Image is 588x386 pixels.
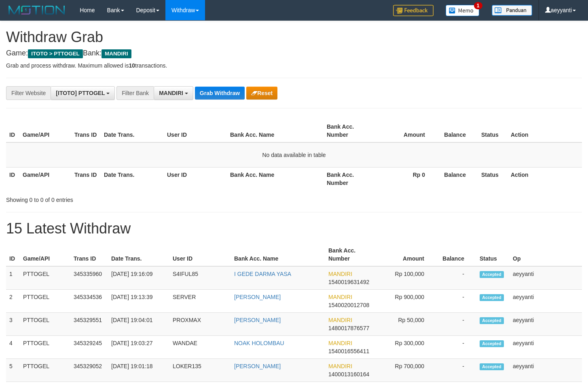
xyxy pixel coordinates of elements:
span: Accepted [480,294,504,301]
div: Filter Website [6,86,51,100]
span: Copy 1480017876577 to clipboard [328,325,369,331]
img: MOTION_logo.png [6,4,68,16]
th: Amount [376,243,436,266]
button: Grab Withdraw [195,87,245,100]
a: [PERSON_NAME] [234,363,281,369]
td: Rp 300,000 [376,336,436,359]
button: MANDIRI [154,86,193,100]
span: 1 [474,2,482,9]
div: Filter Bank [116,86,154,100]
th: Bank Acc. Name [231,243,325,266]
td: 345335960 [70,266,108,290]
th: Status [476,243,510,266]
th: Trans ID [70,243,108,266]
button: [ITOTO] PTTOGEL [51,86,115,100]
td: - [436,336,476,359]
td: - [436,290,476,313]
td: SERVER [169,290,231,313]
span: MANDIRI [102,49,131,58]
span: [ITOTO] PTTOGEL [56,90,105,96]
a: NOAK HOLOMBAU [234,340,284,346]
td: Rp 900,000 [376,290,436,313]
td: - [436,313,476,336]
h4: Game: Bank: [6,49,582,57]
td: S4IFUL85 [169,266,231,290]
td: aeyyanti [510,313,582,336]
th: Action [508,119,582,142]
span: Accepted [480,363,504,370]
td: aeyyanti [510,290,582,313]
td: PTTOGEL [20,336,70,359]
th: Game/API [19,119,71,142]
td: WANDAE [169,336,231,359]
td: PTTOGEL [20,290,70,313]
p: Grab and process withdraw. Maximum allowed is transactions. [6,62,582,70]
img: Button%20Memo.svg [446,5,480,16]
a: [PERSON_NAME] [234,294,281,300]
img: panduan.png [492,5,532,16]
span: Accepted [480,271,504,278]
th: Bank Acc. Number [325,243,376,266]
th: Game/API [20,243,70,266]
th: Action [508,167,582,190]
th: Bank Acc. Name [227,119,324,142]
th: Status [478,167,508,190]
td: aeyyanti [510,359,582,382]
td: 1 [6,266,20,290]
span: MANDIRI [328,271,352,277]
span: Copy 1400013160164 to clipboard [328,371,369,378]
th: Date Trans. [101,167,164,190]
th: Balance [436,243,476,266]
td: Rp 50,000 [376,313,436,336]
td: 345329245 [70,336,108,359]
td: 345329052 [70,359,108,382]
th: Bank Acc. Number [324,167,375,190]
th: Date Trans. [108,243,169,266]
td: [DATE] 19:03:27 [108,336,169,359]
span: Copy 1540019631492 to clipboard [328,279,369,285]
button: Reset [246,87,277,100]
th: ID [6,243,20,266]
th: Bank Acc. Name [227,167,324,190]
td: 4 [6,336,20,359]
td: PTTOGEL [20,359,70,382]
td: 2 [6,290,20,313]
span: ITOTO > PTTOGEL [28,49,83,58]
th: User ID [164,167,227,190]
td: No data available in table [6,142,582,168]
td: 3 [6,313,20,336]
img: Feedback.jpg [393,5,434,16]
th: Op [510,243,582,266]
td: [DATE] 19:16:09 [108,266,169,290]
th: ID [6,119,19,142]
td: aeyyanti [510,336,582,359]
strong: 10 [129,62,135,69]
th: Trans ID [71,119,101,142]
td: - [436,359,476,382]
span: Accepted [480,340,504,347]
th: Trans ID [71,167,101,190]
h1: Withdraw Grab [6,29,582,45]
td: 345334536 [70,290,108,313]
td: Rp 100,000 [376,266,436,290]
td: [DATE] 19:13:39 [108,290,169,313]
th: ID [6,167,19,190]
span: Accepted [480,317,504,324]
td: PTTOGEL [20,266,70,290]
a: I GEDE DARMA YASA [234,271,291,277]
td: [DATE] 19:01:18 [108,359,169,382]
th: Bank Acc. Number [324,119,375,142]
td: PROXMAX [169,313,231,336]
th: User ID [164,119,227,142]
a: [PERSON_NAME] [234,317,281,323]
span: Copy 1540016556411 to clipboard [328,348,369,354]
th: Balance [437,167,478,190]
th: Balance [437,119,478,142]
td: PTTOGEL [20,313,70,336]
span: MANDIRI [328,294,352,300]
div: Showing 0 to 0 of 0 entries [6,193,239,204]
th: Game/API [19,167,71,190]
th: Date Trans. [101,119,164,142]
th: Amount [375,119,437,142]
td: LOKER135 [169,359,231,382]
